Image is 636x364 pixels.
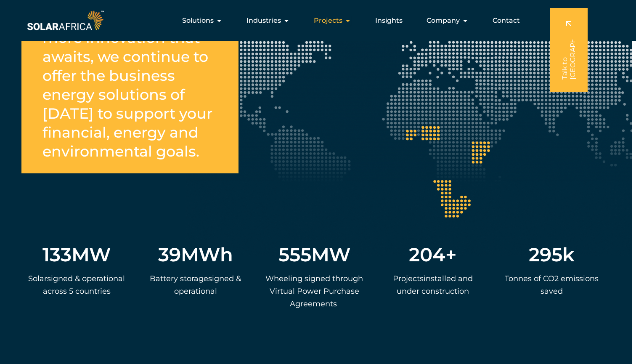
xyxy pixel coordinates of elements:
[160,274,208,283] span: ttery storage
[562,245,603,264] span: k
[445,245,484,264] span: +
[72,245,127,264] span: MW
[47,274,51,283] span: s
[493,16,520,26] a: Contact
[509,274,559,283] span: onnes of CO2
[505,274,509,283] span: T
[181,245,246,264] span: MWh
[28,274,33,283] span: S
[427,16,460,26] span: Company
[397,274,473,296] span: nstalled and under construction
[314,16,342,26] span: Projects
[529,245,562,264] span: 295
[43,274,125,296] span: igned & operational across 5 countries
[106,12,527,29] nav: Menu
[375,16,403,26] a: Insights
[278,245,311,264] span: 555
[393,274,398,283] span: P
[398,274,424,283] span: rojects
[265,274,363,308] span: Wheeling signed through Virtual Power Purchase Agreements
[150,274,160,283] span: Ba
[311,245,366,264] span: MW
[158,245,181,264] span: 39
[246,16,281,26] span: Industries
[541,274,599,296] span: emissions saved
[208,274,212,283] span: s
[409,245,445,264] span: 204
[393,274,473,296] span: i
[182,16,214,26] span: Solutions
[42,245,72,264] span: 133
[106,12,527,29] div: Menu Toggle
[33,274,47,283] span: olar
